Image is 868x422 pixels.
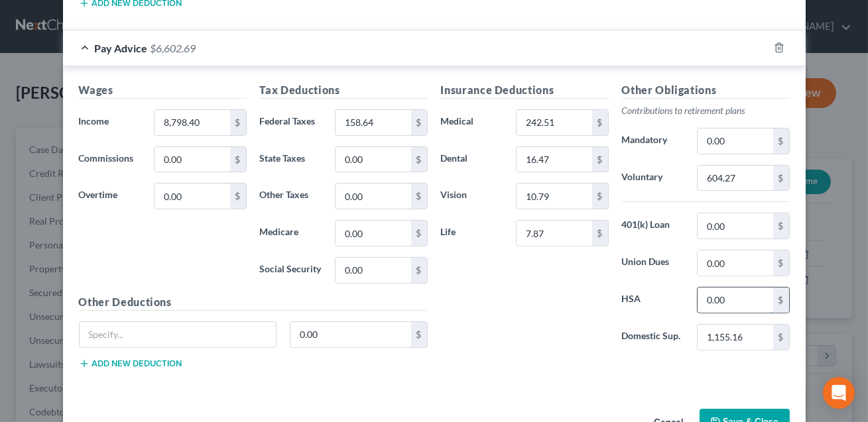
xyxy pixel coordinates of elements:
[773,288,789,313] div: $
[615,250,691,276] label: Union Dues
[773,166,789,191] div: $
[411,110,427,135] div: $
[411,258,427,283] div: $
[773,213,789,238] div: $
[615,324,691,350] label: Domestic Sup.
[615,128,691,154] label: Mandatory
[336,221,410,246] input: 0.00
[615,213,691,239] label: 401(k) Loan
[79,115,109,127] span: Income
[592,184,608,209] div: $
[230,184,246,209] div: $
[411,221,427,246] div: $
[434,109,510,136] label: Medical
[517,221,591,246] input: 0.00
[260,82,428,99] h5: Tax Deductions
[773,250,789,276] div: $
[773,129,789,154] div: $
[95,42,148,54] span: Pay Advice
[517,110,591,135] input: 0.00
[336,110,410,135] input: 0.00
[253,257,329,284] label: Social Security
[155,147,229,172] input: 0.00
[230,110,246,135] div: $
[434,183,510,209] label: Vision
[155,110,229,135] input: 0.00
[79,358,182,369] button: Add new deduction
[592,221,608,246] div: $
[336,184,410,209] input: 0.00
[517,184,591,209] input: 0.00
[72,183,148,209] label: Overtime
[615,165,691,191] label: Voluntary
[622,104,790,117] p: Contributions to retirement plans
[698,213,773,238] input: 0.00
[773,325,789,350] div: $
[434,220,510,246] label: Life
[79,294,428,311] h5: Other Deductions
[80,322,277,347] input: Specify...
[253,220,329,246] label: Medicare
[517,147,591,172] input: 0.00
[253,183,329,209] label: Other Taxes
[290,322,411,347] input: 0.00
[698,166,773,191] input: 0.00
[79,82,247,99] h5: Wages
[230,147,246,172] div: $
[698,250,773,276] input: 0.00
[151,42,196,54] span: $6,602.69
[698,129,773,154] input: 0.00
[411,147,427,172] div: $
[336,147,410,172] input: 0.00
[698,288,773,313] input: 0.00
[698,325,773,350] input: 0.00
[592,110,608,135] div: $
[441,82,609,99] h5: Insurance Deductions
[823,377,855,409] div: Open Intercom Messenger
[253,146,329,173] label: State Taxes
[253,109,329,136] label: Federal Taxes
[155,184,229,209] input: 0.00
[72,146,148,173] label: Commissions
[336,258,410,283] input: 0.00
[615,287,691,313] label: HSA
[592,147,608,172] div: $
[411,184,427,209] div: $
[411,322,427,347] div: $
[434,146,510,173] label: Dental
[622,82,790,99] h5: Other Obligations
